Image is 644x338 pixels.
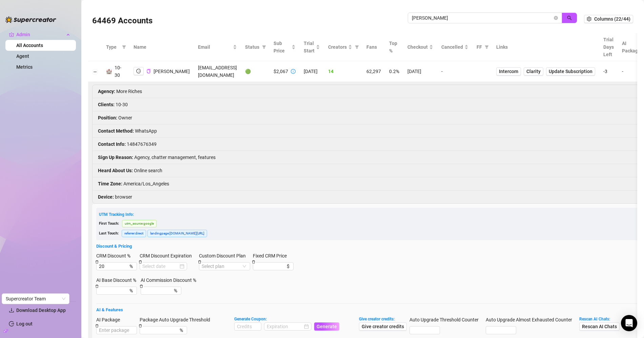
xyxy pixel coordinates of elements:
[99,287,128,294] input: AI Base Discount %
[554,16,558,20] button: close-circle
[261,42,267,52] span: filter
[407,43,428,51] span: Checkout
[16,321,33,326] a: Log out
[582,324,617,329] span: Rescan AI Chats
[477,43,482,51] span: FF
[99,221,119,226] span: First Touch:
[483,42,490,52] span: filter
[492,33,599,61] th: Links
[546,67,595,75] button: Update Subscription
[140,285,143,288] span: delete
[129,33,194,61] th: Name
[95,324,99,328] span: delete
[385,33,403,61] th: Top %
[139,260,142,264] span: delete
[122,45,126,49] span: filter
[355,45,359,49] span: filter
[5,16,56,23] img: logo-BBDzfeDw.svg
[99,231,119,235] span: Last Touch:
[136,69,141,73] span: logout
[141,276,201,284] label: AI Commission Discount %
[252,260,255,264] span: delete
[16,53,29,59] a: Agent
[267,323,303,330] input: Expiration
[234,317,267,321] strong: Generate Coupon:
[441,43,463,51] span: Cancelled
[359,317,395,321] strong: Give creator credits:
[269,33,300,61] th: Sub Price
[524,67,543,75] a: Clarity
[9,32,14,37] span: crown
[139,324,142,328] span: delete
[549,69,592,74] span: Update Subscription
[142,326,178,334] input: Package Auto Upgrade Threshold
[98,141,126,147] strong: Contact Info :
[262,45,266,49] span: filter
[143,287,173,294] input: AI Commission Discount %
[579,322,620,331] button: Rescan AI Chats
[314,322,339,331] button: Generate
[496,67,521,75] a: Intercom
[3,329,8,333] span: build
[198,43,232,51] span: Email
[140,316,215,323] label: Package Auto Upgrade Threshold
[587,17,591,21] span: setting
[599,33,618,61] th: Trial Days Left
[99,263,128,270] input: CRM Discount %
[147,230,207,237] span: landingpage : [DOMAIN_NAME][URL]
[579,317,610,321] strong: Rescan AI Chats:
[256,263,285,270] input: Fixed CRM Price
[146,69,151,73] span: copy
[235,323,261,330] input: Credits
[253,252,291,260] label: Fixed CRM Price
[198,260,201,264] span: delete
[412,14,552,22] input: Search by UID / Name / Email / Creator Username
[409,316,483,323] label: Auto Upgrade Threshold Counter
[115,64,125,79] div: 10-30
[142,263,178,270] input: CRM Discount Expiration
[92,16,153,26] h3: 64469 Accounts
[9,308,14,313] span: download
[122,230,146,237] span: referrer : direct
[324,33,362,61] th: Creators
[98,181,122,186] strong: Time Zone :
[328,43,347,51] span: Creators
[16,43,43,48] a: All Accounts
[96,252,135,260] label: CRM Discount %
[403,33,437,61] th: Checkout
[274,40,290,54] span: Sub Price
[98,194,114,200] strong: Device :
[95,260,99,264] span: delete
[403,61,437,82] td: [DATE]
[389,69,399,74] span: 0.2%
[93,69,98,74] button: Collapse row
[16,64,33,70] a: Metrics
[106,43,119,51] span: Type
[106,68,112,75] div: 🏰
[526,68,541,75] span: Clarity
[134,67,144,75] button: logout
[99,212,134,217] span: UTM Tracking Info:
[486,316,577,323] label: Auto Upgrade Almost Exhausted Counter
[328,69,334,74] span: 14
[354,42,360,52] span: filter
[362,33,385,61] th: Fans
[485,45,489,49] span: filter
[599,61,618,82] td: -3
[274,68,288,75] div: $2,067
[95,285,99,288] span: delete
[6,294,65,304] span: Supercreator Team
[300,33,324,61] th: Trial Start
[121,42,127,52] span: filter
[567,16,572,20] span: search
[146,69,151,74] button: Copy Account UID
[98,89,115,94] strong: Agency :
[245,43,259,51] span: Status
[594,16,630,22] span: Columns (22/44)
[154,69,190,74] span: [PERSON_NAME]
[16,29,64,40] span: Admin
[366,69,381,74] span: 62,297
[304,40,315,54] span: Trial Start
[98,102,115,107] strong: Clients :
